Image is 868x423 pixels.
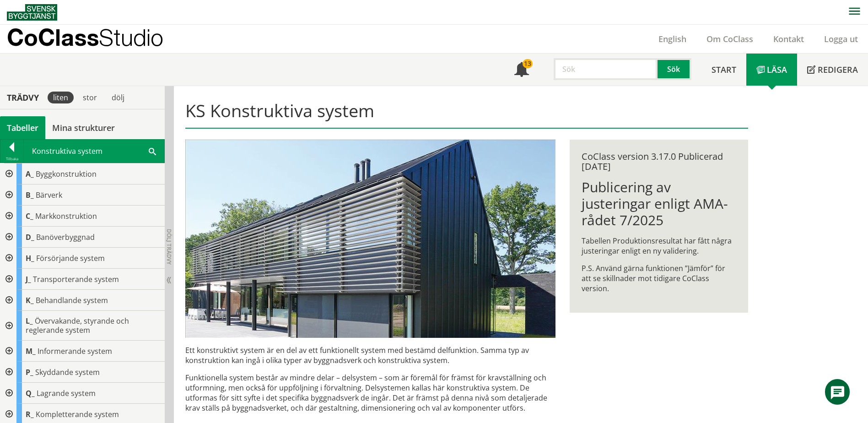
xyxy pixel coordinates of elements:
a: Om CoClass [696,33,763,44]
span: Informerande system [38,346,112,356]
img: structural-solar-shading.jpg [185,140,555,338]
span: Sök i tabellen [149,146,156,156]
div: Konstruktiva system [24,140,164,163]
div: liten [48,92,74,103]
a: Start [701,54,746,86]
p: P.S. Använd gärna funktionen ”Jämför” för att se skillnader mot tidigare CoClass version. [582,263,736,293]
p: CoClass [7,32,163,43]
div: CoClass version 3.17.0 Publicerad [DATE] [582,152,736,172]
span: L_ [26,316,33,326]
span: B_ [26,190,34,200]
a: English [648,33,696,44]
span: Försörjande system [36,253,105,263]
span: Skyddande system [35,367,100,377]
div: Tillbaka [0,155,23,163]
span: Bärverk [36,190,62,200]
span: Q_ [26,388,35,398]
span: K_ [26,295,34,305]
span: Studio [99,24,163,51]
div: stor [77,92,102,103]
span: H_ [26,253,34,263]
a: CoClassStudio [7,25,183,53]
span: J_ [26,274,31,284]
div: dölj [106,92,130,103]
div: 13 [523,59,533,68]
span: Transporterande system [33,274,119,284]
img: Svensk Byggtjänst [7,4,57,21]
span: P_ [26,367,33,377]
span: Markkonstruktion [35,211,97,221]
span: Byggkonstruktion [36,169,97,179]
span: Övervakande, styrande och reglerande system [26,316,129,335]
span: Kompletterande system [36,409,119,419]
span: M_ [26,346,36,356]
span: Redigera [818,64,858,75]
input: Sök [554,58,658,80]
h1: KS Konstruktiva system [185,100,748,129]
span: R_ [26,409,34,419]
p: Tabellen Produktionsresultat har fått några justeringar enligt en ny validering. [582,236,736,256]
p: Ett konstruktivt system är en del av ett funktionellt system med bestämd delfunktion. Samma typ a... [185,345,555,365]
div: Trädvy [2,92,44,103]
a: Läsa [746,54,797,86]
a: 13 [504,54,539,86]
span: Behandlande system [36,295,108,305]
a: Kontakt [763,33,814,44]
span: Dölj trädvy [165,229,173,265]
button: Sök [658,58,691,80]
span: Läsa [767,64,787,75]
span: Notifikationer [514,63,529,78]
span: Start [712,64,736,75]
span: Banöverbyggnad [36,232,95,242]
p: Funktionella system består av mindre delar – delsystem – som är föremål för främst för krav­ställ... [185,373,555,413]
span: A_ [26,169,34,179]
span: C_ [26,211,33,221]
a: Logga ut [814,33,868,44]
span: D_ [26,232,34,242]
a: Mina strukturer [45,116,122,139]
a: Redigera [797,54,868,86]
h1: Publicering av justeringar enligt AMA-rådet 7/2025 [582,179,736,228]
span: Lagrande system [37,388,96,398]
